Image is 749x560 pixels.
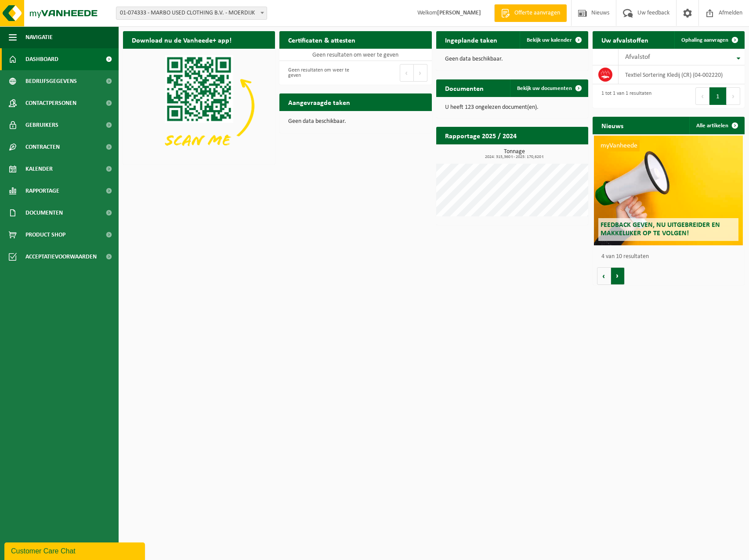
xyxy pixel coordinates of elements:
[25,158,53,180] span: Kalender
[288,118,423,125] p: Geen data beschikbaar.
[598,140,640,151] span: myVanheede
[25,202,63,224] span: Documenten
[25,246,97,268] span: Acceptatievoorwaarden
[441,149,588,159] h3: Tonnage
[695,87,709,105] button: Previous
[25,70,77,92] span: Bedrijfsgegevens
[445,104,579,111] p: U heeft 123 ongelezen document(en).
[523,144,587,162] a: Bekijk rapportage
[611,267,625,285] button: Volgende
[601,254,740,260] p: 4 van 10 resultaten
[594,136,743,245] a: myVanheede Feedback geven, nu uitgebreider en makkelijker op te volgen!
[510,79,587,97] a: Bekijk uw documenten
[681,37,728,43] span: Ophaling aanvragen
[619,65,745,84] td: Textiel Sortering Kledij (CR) (04-002220)
[436,79,492,97] h2: Documenten
[25,92,76,114] span: Contactpersonen
[436,31,506,48] h2: Ingeplande taken
[709,87,727,105] button: 1
[494,4,567,22] a: Offerte aanvragen
[123,31,240,48] h2: Download nu de Vanheede+ app!
[4,541,147,560] iframe: chat widget
[25,136,60,158] span: Contracten
[25,48,58,70] span: Dashboard
[727,87,740,105] button: Next
[284,63,351,83] div: Geen resultaten om weer te geven
[512,9,562,18] span: Offerte aanvragen
[25,224,65,246] span: Product Shop
[597,267,611,285] button: Vorige
[517,86,572,91] span: Bekijk uw documenten
[527,37,572,43] span: Bekijk uw kalender
[116,7,267,20] span: 01-074333 - MARBO USED CLOTHING B.V. - MOERDIJK
[279,93,359,111] h2: Aangevraagde taken
[689,117,744,134] a: Alle artikelen
[445,56,579,62] p: Geen data beschikbaar.
[441,155,588,159] span: 2024: 315,360 t - 2025: 170,620 t
[437,10,481,16] strong: [PERSON_NAME]
[625,54,650,61] span: Afvalstof
[674,31,744,49] a: Ophaling aanvragen
[436,127,525,144] h2: Rapportage 2025 / 2024
[25,26,53,48] span: Navigatie
[400,64,414,82] button: Previous
[520,31,587,49] a: Bekijk uw kalender
[279,31,364,48] h2: Certificaten & attesten
[123,49,275,163] img: Download de VHEPlus App
[601,222,720,237] span: Feedback geven, nu uitgebreider en makkelijker op te volgen!
[593,117,632,134] h2: Nieuws
[116,7,267,19] span: 01-074333 - MARBO USED CLOTHING B.V. - MOERDIJK
[597,86,651,106] div: 1 tot 1 van 1 resultaten
[25,114,58,136] span: Gebruikers
[593,31,657,48] h2: Uw afvalstoffen
[25,180,59,202] span: Rapportage
[414,64,427,82] button: Next
[279,49,431,61] td: Geen resultaten om weer te geven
